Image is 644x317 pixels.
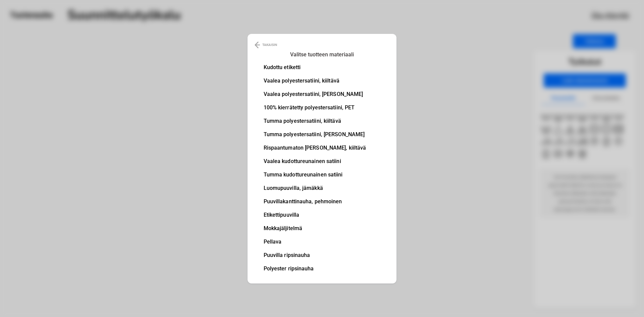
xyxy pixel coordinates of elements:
li: Vaalea polyestersatiini, kiiltävä [264,78,366,84]
li: Tumma kudottureunainen satiini [264,172,366,177]
li: Puuvilla ripsinauha [264,253,366,258]
li: Etikettipuuvilla [264,212,366,218]
li: Puuvillakanttinauha, pehmoinen [264,199,366,204]
li: Tumma polyestersatiini, kiiltävä [264,118,366,124]
li: Pellava [264,239,366,245]
p: TAKAISIN [262,41,277,49]
li: Kudottu etiketti [264,65,366,70]
li: Luomupuuvilla, jämäkkä [264,186,366,191]
li: Tumma polyestersatiini, [PERSON_NAME] [264,132,366,137]
li: Polyester ripsinauha [264,266,366,271]
li: 100% kierrätetty polyestersatiini, PET [264,105,366,110]
li: Vaalea kudottureunainen satiini [264,159,366,164]
img: Back [255,41,260,49]
li: Vaalea polyestersatiini, [PERSON_NAME] [264,92,366,97]
li: Rispaantumaton [PERSON_NAME], kiiltävä [264,145,366,151]
h3: Valitse tuotteen materiaali [268,50,376,59]
li: Mokkajäljitelmä [264,226,366,231]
